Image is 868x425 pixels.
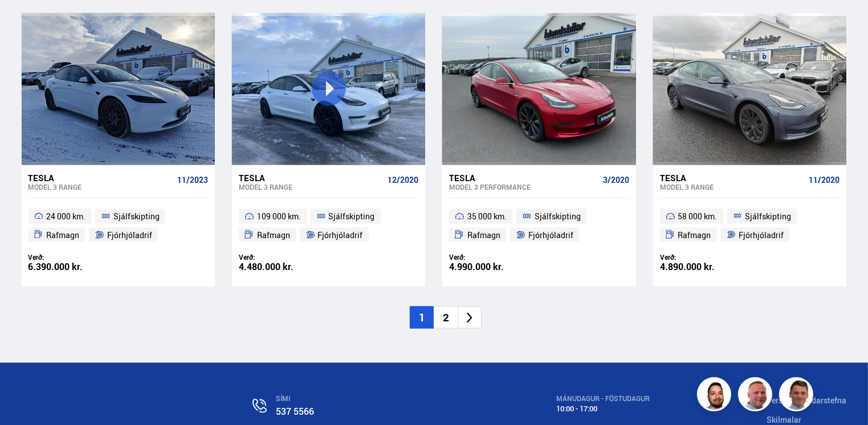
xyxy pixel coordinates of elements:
[434,307,458,329] li: 2
[660,173,804,183] div: Tesla
[46,210,85,223] span: 24 000 km.
[28,253,119,261] div: Verð:
[781,379,815,413] img: FbJEzSuNWCJXmdc-.webp
[28,183,173,191] div: Model 3 RANGE
[449,262,539,272] div: 4.990.000 kr.
[660,183,804,191] div: Model 3 RANGE
[767,414,802,425] a: Skilmalar
[239,253,329,261] div: Verð:
[239,173,383,183] div: Tesla
[239,262,329,272] div: 4.480.000 kr.
[252,399,267,413] img: n0V2lOsqF3l1V2iz.svg
[467,210,507,223] span: 35 000 km.
[257,228,290,242] span: Rafmagn
[678,228,711,242] span: Rafmagn
[557,395,650,403] div: MÁNUDAGUR - FÖSTUDAGUR
[276,395,440,403] div: SÍMI
[535,210,581,223] span: Sjálfskipting
[22,165,215,287] a: Tesla Model 3 RANGE 11/2023 24 000 km. Sjálfskipting Rafmagn Fjórhjóladrif Verð: 6.390.000 kr.
[46,228,79,242] span: Rafmagn
[388,175,418,185] span: 12/2020
[449,173,598,183] div: Tesla
[699,379,733,413] img: nhp88E3Fdnt1Opn2.png
[678,210,718,223] span: 58 000 km.
[329,210,375,223] span: Sjálfskipting
[740,379,774,413] img: siFngHWaQ9KaOqBr.png
[257,210,301,223] span: 109 000 km.
[449,253,539,261] div: Verð:
[28,262,119,272] div: 6.390.000 kr.
[28,173,173,183] div: Tesla
[745,210,791,223] span: Sjálfskipting
[557,404,650,413] div: 10:00 - 17:00
[442,165,635,287] a: Tesla Model 3 PERFORMANCE 3/2020 35 000 km. Sjálfskipting Rafmagn Fjórhjóladrif Verð: 4.990.000 kr.
[528,228,573,242] span: Fjórhjóladrif
[739,228,784,242] span: Fjórhjóladrif
[603,175,629,185] span: 3/2020
[318,228,363,242] span: Fjórhjóladrif
[9,5,43,39] button: Opna LiveChat spjallviðmót
[660,253,750,261] div: Verð:
[467,228,500,242] span: Rafmagn
[177,175,208,185] span: 11/2023
[276,405,315,418] a: 537 5566
[660,262,750,272] div: 4.890.000 kr.
[410,307,434,329] li: 1
[653,165,846,287] a: Tesla Model 3 RANGE 11/2020 58 000 km. Sjálfskipting Rafmagn Fjórhjóladrif Verð: 4.890.000 kr.
[239,183,383,191] div: Model 3 RANGE
[113,210,160,223] span: Sjálfskipting
[107,228,152,242] span: Fjórhjóladrif
[232,165,425,287] a: Tesla Model 3 RANGE 12/2020 109 000 km. Sjálfskipting Rafmagn Fjórhjóladrif Verð: 4.480.000 kr.
[809,175,840,185] span: 11/2020
[449,183,598,191] div: Model 3 PERFORMANCE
